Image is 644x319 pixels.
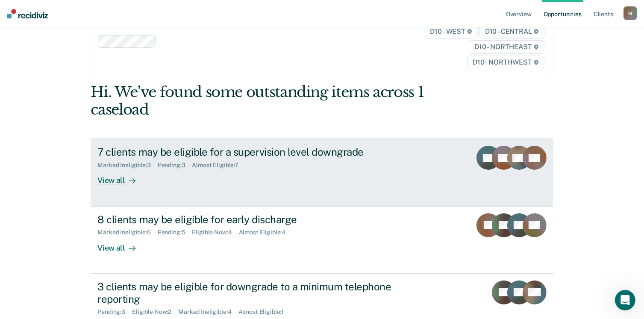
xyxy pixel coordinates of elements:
[467,56,544,69] span: D10 - NORTHWEST
[239,229,293,236] div: Almost Eligible : 4
[91,207,553,274] a: 8 clients may be eligible for early dischargeMarked Ineligible:6Pending:5Eligible Now:4Almost Eli...
[97,169,145,186] div: View all
[7,9,48,18] img: Recidiviz
[91,139,553,206] a: 7 clients may be eligible for a supervision level downgradeMarked Ineligible:3Pending:3Almost Eli...
[615,290,635,310] iframe: Intercom live chat
[623,6,637,20] button: M
[238,308,291,316] div: Almost Eligible : 1
[97,213,397,226] div: 8 clients may be eligible for early discharge
[97,308,132,316] div: Pending : 3
[425,25,478,38] span: D10 - WEST
[192,162,246,169] div: Almost Eligible : 7
[178,308,238,316] div: Marked Ineligible : 4
[158,162,192,169] div: Pending : 3
[97,162,157,169] div: Marked Ineligible : 3
[158,229,192,236] div: Pending : 5
[91,83,461,118] div: Hi. We’ve found some outstanding items across 1 caseload
[97,229,157,236] div: Marked Ineligible : 6
[192,229,239,236] div: Eligible Now : 4
[469,40,544,54] span: D10 - NORTHEAST
[97,146,397,158] div: 7 clients may be eligible for a supervision level downgrade
[132,308,178,316] div: Eligible Now : 2
[97,236,145,253] div: View all
[479,25,544,38] span: D10 - CENTRAL
[97,281,397,305] div: 3 clients may be eligible for downgrade to a minimum telephone reporting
